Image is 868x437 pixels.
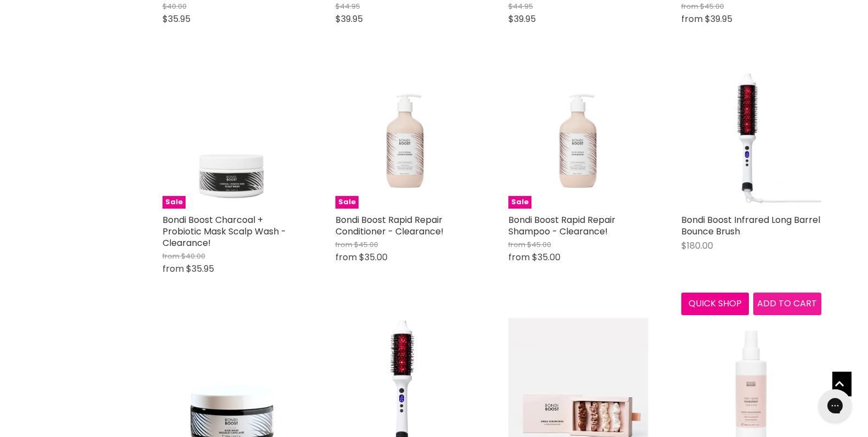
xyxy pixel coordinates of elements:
span: from [681,1,698,12]
span: $35.00 [532,251,561,264]
span: $45.00 [527,239,551,250]
span: $35.95 [163,13,191,25]
button: Add to cart [753,293,821,315]
span: Sale [163,196,186,209]
span: $35.95 [186,262,214,275]
span: from [335,239,352,250]
img: Bondi Boost Rapid Repair Conditioner - Clearance! [349,69,461,209]
span: from [335,251,357,264]
iframe: Gorgias live chat messenger [813,385,857,426]
span: Sale [335,196,359,209]
a: Bondi Boost Infrared Long Barrel Bounce Brush [681,214,820,238]
span: from [508,251,530,264]
a: Bondi Boost Charcoal + Probiotic Mask Scalp Wash - Clearance! [163,214,286,249]
span: $35.00 [359,251,388,264]
span: $45.00 [700,1,724,12]
span: $39.95 [335,13,363,25]
img: Bondi Boost Charcoal + Probiotic Mask Scalp Wash - Clearance! [163,69,303,209]
span: from [508,239,525,250]
span: $45.00 [354,239,378,250]
img: Bondi Boost Rapid Repair Shampoo - Clearance! [522,69,634,209]
span: $180.00 [681,239,713,252]
span: $40.00 [163,1,187,12]
span: from [681,13,703,25]
span: $39.95 [508,13,536,25]
a: Bondi Boost Charcoal + Probiotic Mask Scalp Wash - Clearance!Sale [163,69,303,209]
span: $39.95 [705,13,732,25]
span: from [163,251,180,261]
span: $40.00 [181,251,205,261]
a: Bondi Boost Rapid Repair Conditioner - Clearance!Sale [335,69,475,209]
span: from [163,262,184,275]
span: Sale [508,196,531,209]
span: $44.95 [508,1,533,12]
img: Bondi Boost Infrared Long Barrel Bounce Brush [681,69,821,209]
span: Add to cart [757,297,817,310]
a: Bondi Boost Rapid Repair Shampoo - Clearance! [508,214,615,238]
a: Bondi Boost Rapid Repair Shampoo - Clearance!Sale [508,69,648,209]
a: Bondi Boost Rapid Repair Conditioner - Clearance! [335,214,444,238]
span: $44.95 [335,1,360,12]
button: Quick shop [681,293,749,315]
